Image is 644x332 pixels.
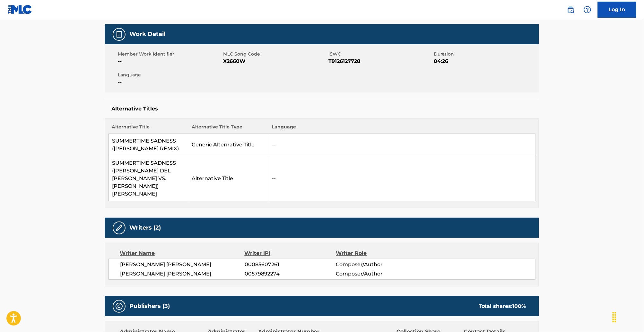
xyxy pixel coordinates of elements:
span: 00085607261 [245,261,336,268]
h5: Writers (2) [129,224,161,232]
span: T9126127728 [328,57,432,65]
td: Alternative Title [189,156,269,201]
span: ISWC [328,51,432,57]
img: Work Detail [115,31,123,38]
th: Language [269,124,535,134]
div: Writer Role [336,249,419,257]
a: Log In [598,2,636,18]
th: Alternative Title Type [189,124,269,134]
div: Total shares: [479,302,526,310]
span: 04:26 [434,57,537,65]
span: -- [118,78,222,86]
span: Composer/Author [336,261,419,268]
a: Public Search [564,3,577,16]
img: Writers [115,224,123,232]
span: Member Work Identifier [118,51,222,57]
td: -- [269,156,535,201]
span: MLC Song Code [223,51,327,57]
span: Composer/Author [336,270,419,278]
iframe: Chat Widget [612,301,644,332]
td: Generic Alternative Title [189,134,269,156]
h5: Work Detail [129,31,165,38]
span: 100 % [513,303,526,309]
img: help [584,6,591,13]
span: Duration [434,51,537,57]
th: Alternative Title [109,124,189,134]
td: SUMMERTIME SADNESS ([PERSON_NAME] REMIX) [109,134,189,156]
h5: Alternative Titles [111,106,533,112]
span: 00579892274 [245,270,336,278]
h5: Publishers (3) [129,302,170,310]
span: [PERSON_NAME] [PERSON_NAME] [120,261,245,268]
div: Writer IPI [245,249,336,257]
div: Writer Name [120,249,245,257]
div: Help [581,3,594,16]
span: -- [118,57,222,65]
span: X2660W [223,57,327,65]
span: Language [118,72,222,78]
td: -- [269,134,535,156]
span: [PERSON_NAME] [PERSON_NAME] [120,270,245,278]
img: MLC Logo [8,5,32,14]
img: search [567,6,575,13]
img: Publishers [115,302,123,310]
td: SUMMERTIME SADNESS ([PERSON_NAME] DEL [PERSON_NAME] VS. [PERSON_NAME]) [PERSON_NAME] [109,156,189,201]
div: Drag [609,308,620,327]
